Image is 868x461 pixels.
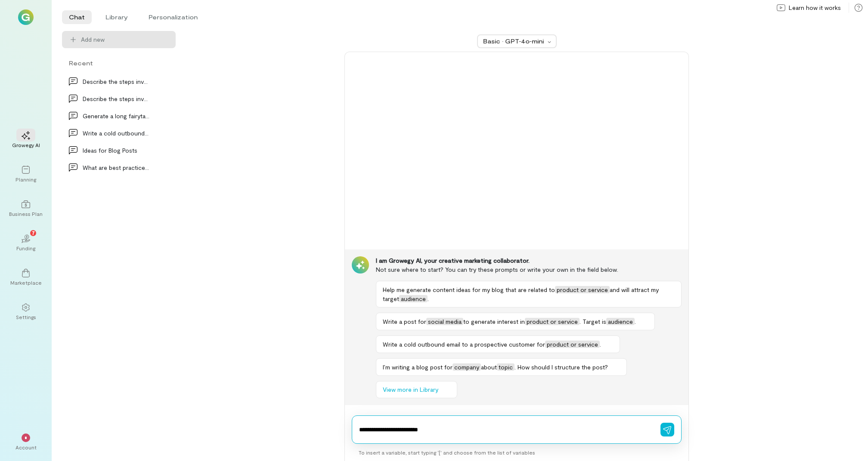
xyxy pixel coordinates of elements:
div: Business Plan [9,210,43,217]
li: Personalization [142,10,205,24]
span: Write a cold outbound email to a prospective customer for [383,341,545,348]
span: product or service [525,318,580,325]
div: Describe the steps involved in setting up Wiresha… [83,77,150,86]
button: View more in Library [376,381,457,398]
span: . Target is [580,318,606,325]
a: Business Plan [10,193,41,224]
span: Learn how it works [789,3,841,12]
div: Account [15,444,37,451]
div: Funding [16,245,35,252]
button: Write a post forsocial mediato generate interest inproduct or service. Target isaudience. [376,313,655,330]
span: . How should I structure the post? [515,363,608,371]
span: . [428,295,429,302]
span: Add new [81,35,169,44]
span: Write a post for [383,318,426,325]
a: Planning [10,159,41,190]
li: Library [99,10,135,24]
span: social media [426,318,463,325]
span: 7 [32,229,35,237]
span: audience [606,318,635,325]
span: topic [497,363,515,371]
div: Generate a long fairytail about rabbit and turtle. [83,111,150,120]
div: Write a cold outbound email to a prospective cust… [83,129,150,138]
a: Funding [10,227,41,258]
button: I’m writing a blog post forcompanyabouttopic. How should I structure the post? [376,358,627,376]
div: Settings [16,313,36,320]
a: Growegy AI [10,124,41,155]
div: Marketplace [10,279,42,286]
span: audience [399,295,428,302]
div: Basic · GPT‑4o‑mini [483,37,545,46]
span: Help me generate content ideas for my blog that are related to [383,286,555,293]
span: . [635,318,636,325]
div: Planning [15,176,36,183]
div: Not sure where to start? You can try these prompts or write your own in the field below. [376,265,682,274]
div: To insert a variable, start typing ‘[’ and choose from the list of variables [352,444,682,461]
div: I am Growegy AI, your creative marketing collaborator. [376,256,682,265]
span: product or service [555,286,610,293]
span: I’m writing a blog post for [383,363,453,371]
div: What are best practices… [83,163,150,172]
span: product or service [545,341,600,348]
button: Help me generate content ideas for my blog that are related toproduct or serviceand will attract ... [376,281,682,307]
span: . [600,341,601,348]
li: Chat [62,10,92,24]
span: View more in Library [383,385,438,394]
a: Settings [10,296,41,327]
a: Marketplace [10,262,41,293]
span: to generate interest in [463,318,525,325]
div: Describe the steps involved in setting up Wiresha… [83,94,150,103]
div: Recent [62,58,176,68]
span: about [481,363,497,371]
button: Write a cold outbound email to a prospective customer forproduct or service. [376,335,620,353]
div: Ideas for Blog Posts [83,146,150,155]
span: company [453,363,481,371]
div: *Account [10,427,41,458]
div: Growegy AI [12,141,40,148]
